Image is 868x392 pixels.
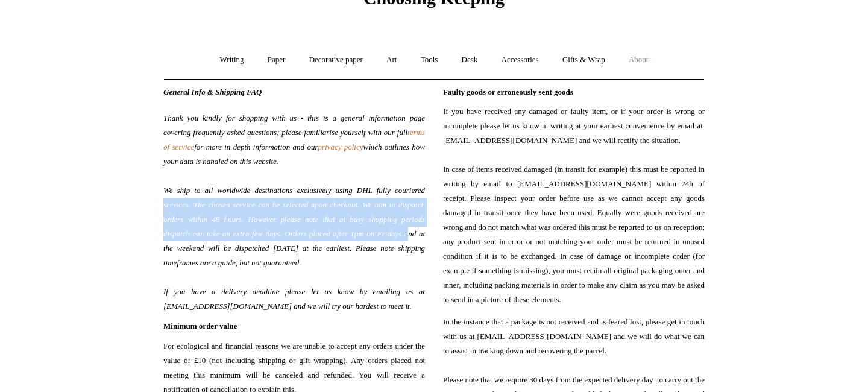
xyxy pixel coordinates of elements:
[209,44,255,76] a: Writing
[618,44,659,76] a: About
[443,104,705,307] span: If you have received any damaged or faulty item, or if your order is wrong or incomplete please l...
[491,44,550,76] a: Accessories
[163,113,425,137] span: Thank you kindly for shopping with us - this is a general information page covering frequently as...
[163,321,237,330] span: Minimum order value
[552,44,616,76] a: Gifts & Wrap
[194,142,318,151] span: for more in depth information and our
[451,44,489,76] a: Desk
[376,44,407,76] a: Art
[298,44,374,76] a: Decorative paper
[443,87,573,96] span: Faulty goods or erroneously sent goods
[257,44,297,76] a: Paper
[163,87,262,96] span: General Info & Shipping FAQ
[410,44,449,76] a: Tools
[318,142,363,151] a: privacy policy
